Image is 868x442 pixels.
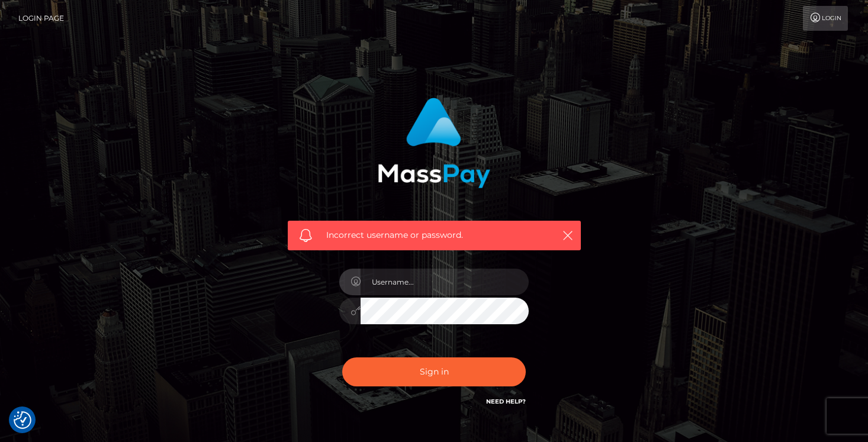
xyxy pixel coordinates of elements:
img: MassPay Login [378,98,490,188]
button: Sign in [342,357,526,386]
a: Login Page [18,6,64,31]
span: Incorrect username or password. [326,229,542,241]
img: Revisit consent button [14,411,31,429]
input: Username... [361,269,529,295]
button: Consent Preferences [14,411,31,429]
a: Need Help? [486,398,526,405]
a: Login [803,6,848,31]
